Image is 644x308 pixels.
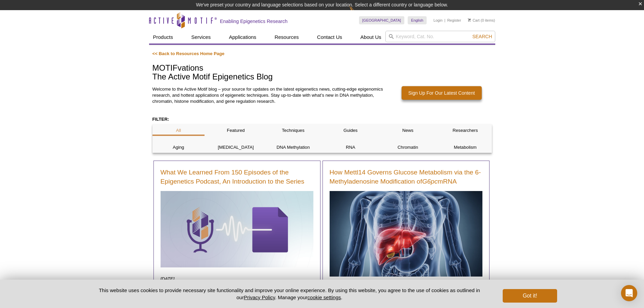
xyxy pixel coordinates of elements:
span: Search [472,34,492,39]
a: Cart [468,18,480,23]
button: Got it! [503,289,557,303]
a: Resources [270,31,303,44]
em: G6pc [422,178,438,185]
p: News [382,127,434,134]
p: Guides [324,127,377,134]
p: Featured [210,127,262,134]
p: This website uses cookies to provide necessary site functionality and improve your online experie... [87,287,492,301]
p: Techniques [267,127,319,134]
strong: FILTER: [152,117,169,122]
p: Chromatin [382,144,434,150]
a: Contact Us [313,31,346,44]
a: What We Learned From 150 Episodes of the Epigenetics Podcast, An Introduction to the Series [161,168,313,186]
input: Keyword, Cat. No. [385,31,495,42]
p: [MEDICAL_DATA] [210,144,262,150]
p: DNA Methylation [267,144,319,150]
img: Podcast lessons [161,191,313,267]
p: Welcome to the Active Motif blog – your source for updates on the latest epigenetics news, cuttin... [152,86,386,104]
p: Researchers [439,127,492,134]
a: Applications [225,31,260,44]
li: (0 items) [468,16,495,24]
em: [DATE] [161,276,175,281]
img: Your Cart [468,18,471,22]
p: All [152,127,205,134]
div: Open Intercom Messenger [621,285,637,301]
button: Search [470,33,494,40]
a: Services [187,31,215,44]
p: RNA [324,144,377,150]
button: cookie settings [307,294,341,300]
a: [GEOGRAPHIC_DATA] [359,16,405,24]
p: Metabolism [439,144,492,150]
a: How Mettl14 Governs Glucose Metabolism via the 6-Methyladenosine Modification ofG6pcmRNA [330,168,482,186]
img: Human liver [330,191,482,277]
h2: Enabling Epigenetics Research [220,18,288,24]
a: Login [433,18,443,23]
a: Register [447,18,461,23]
a: Products [149,31,177,44]
a: Sign Up For Our Latest Content [402,86,482,100]
a: << Back to Resources Home Page [152,51,224,56]
li: | [445,16,446,24]
a: About Us [356,31,385,44]
a: Privacy Policy [244,294,275,300]
h1: MOTIFvations The Active Motif Epigenetics Blog [152,64,492,82]
img: Change Here [349,5,367,21]
p: Aging [152,144,205,150]
a: English [408,16,427,24]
